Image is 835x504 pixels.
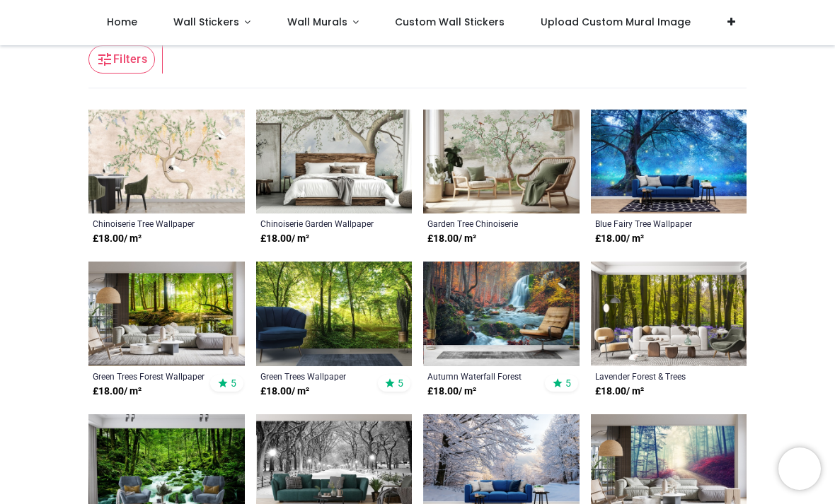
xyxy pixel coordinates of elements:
[595,232,644,246] strong: £ 18.00 / m²
[423,110,580,214] img: Garden Tree Chinoiserie Wall Mural Wallpaper
[398,377,403,389] span: 5
[256,110,413,214] img: Chinoiserie Garden Wall Mural Wallpaper
[427,370,546,382] a: Autumn Waterfall Forest Wallpaper
[591,110,747,214] img: Blue Fairy Tree Wall Mural Wallpaper
[427,232,476,246] strong: £ 18.00 / m²
[595,370,713,382] a: Lavender Forest & Trees Wallpaper
[778,447,821,490] iframe: Brevo live chat
[427,218,546,229] a: Garden Tree Chinoiserie Wallpaper
[595,218,713,229] a: Blue Fairy Tree Wallpaper
[93,385,142,399] strong: £ 18.00 / m²
[88,262,245,366] img: Green Trees Forest Wall Mural Wallpaper
[173,15,239,29] span: Wall Stickers
[541,15,691,29] span: Upload Custom Mural Image
[93,232,142,246] strong: £ 18.00 / m²
[423,262,580,366] img: Autumn Waterfall Forest Wall Mural Wallpaper
[395,15,505,29] span: Custom Wall Stickers
[260,385,309,399] strong: £ 18.00 / m²
[260,218,379,229] a: Chinoiserie Garden Wallpaper
[93,370,211,382] a: Green Trees Forest Wallpaper
[256,262,413,366] img: Green Trees Wall Mural Wallpaper
[260,370,379,382] a: Green Trees Wallpaper
[231,377,236,389] span: 5
[93,218,211,229] a: Chinoiserie Tree Wallpaper
[260,232,309,246] strong: £ 18.00 / m²
[287,15,347,29] span: Wall Murals
[595,385,644,399] strong: £ 18.00 / m²
[565,377,571,389] span: 5
[88,45,155,74] button: Filters
[107,15,137,29] span: Home
[591,262,747,366] img: Lavender Forest & Trees Wall Mural Wallpaper
[88,110,245,214] img: Chinoiserie Tree Wall Mural Wallpaper
[427,385,476,399] strong: £ 18.00 / m²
